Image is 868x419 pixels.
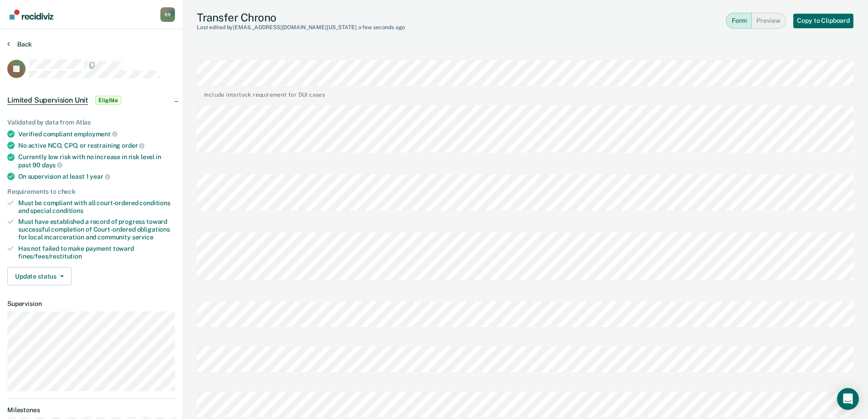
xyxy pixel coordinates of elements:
span: a few seconds ago [358,24,405,31]
div: Must have established a record of progress toward successful completion of Court-ordered obligati... [18,218,175,241]
div: Transfer Chrono [197,11,405,31]
dt: Milestones [7,406,175,414]
img: Recidiviz [10,10,53,20]
div: Include interlock requirement for DUI cases [204,89,325,98]
span: year [90,173,110,180]
dt: Supervision [7,300,175,308]
div: Must be compliant with all court-ordered conditions and special conditions [18,199,175,215]
div: On supervision at least 1 [18,172,175,181]
div: Last edited by [EMAIL_ADDRESS][DOMAIN_NAME][US_STATE] [197,24,405,31]
div: R R [160,7,175,22]
button: Back [7,40,32,48]
div: Verified compliant [18,130,175,138]
span: order [122,142,144,149]
span: Limited Supervision Unit [7,96,88,105]
div: Validated by data from Atlas [7,119,175,126]
span: service [132,233,154,241]
button: Profile dropdown button [160,7,175,22]
div: Open Intercom Messenger [837,388,859,410]
button: Update status [7,267,72,285]
div: Requirements to check [7,188,175,196]
span: Eligible [95,96,121,105]
button: Preview [752,13,786,29]
button: Form [726,13,752,29]
span: employment [74,130,117,138]
span: fines/fees/restitution [18,253,82,260]
div: Currently low risk with no increase in risk level in past 90 [18,153,175,169]
div: Has not failed to make payment toward [18,245,175,260]
div: No active NCO, CPO, or restraining [18,141,175,150]
span: days [42,161,62,169]
button: Copy to Clipboard [793,14,853,28]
